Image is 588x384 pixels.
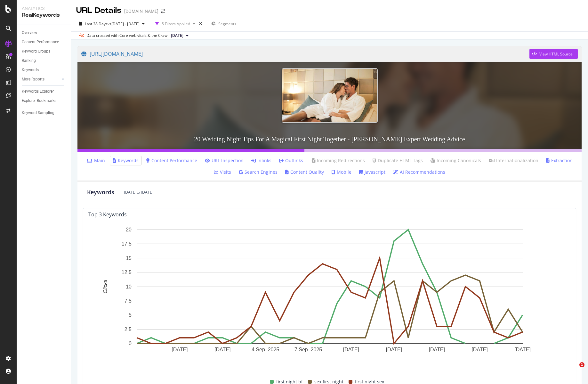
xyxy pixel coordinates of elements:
[279,157,303,164] a: Outlinks
[85,21,108,27] span: Last 28 Days
[125,327,132,332] text: 2.5
[546,157,573,164] a: Extraction
[124,8,158,14] div: [DOMAIN_NAME]
[239,169,278,175] a: Search Engines
[359,169,385,175] a: Javascript
[122,241,132,246] text: 17.5
[214,169,231,175] a: Visits
[168,32,191,39] button: [DATE]
[102,280,108,293] text: Clicks
[22,39,66,46] a: Content Performance
[198,21,203,27] div: times
[343,346,359,352] text: [DATE]
[22,76,44,83] div: More Reports
[386,346,402,352] text: [DATE]
[22,12,66,19] div: RealKeywords
[125,298,132,304] text: 7.5
[126,255,132,261] text: 15
[22,29,37,36] div: Overview
[282,68,378,123] img: 20 Wedding Night Tips For A Magical First Night Together - Zola Expert Wedding Advice
[108,21,140,27] span: vs [DATE] - [DATE]
[88,226,571,369] svg: A chart.
[161,9,165,13] div: arrow-right-arrow-left
[22,88,54,95] div: Keywords Explorer
[122,270,132,275] text: 12.5
[22,76,60,83] a: More Reports
[539,51,573,57] div: View HTML Source
[22,57,36,64] div: Ranking
[205,157,244,164] a: URL Inspection
[22,110,66,116] a: Keyword Sampling
[81,46,529,62] a: [URL][DOMAIN_NAME]
[22,97,56,104] div: Explorer Bookmarks
[171,33,183,38] span: 2025 Sep. 19th
[332,169,351,175] a: Mobile
[172,346,188,352] text: [DATE]
[22,110,54,116] div: Keyword Sampling
[146,157,197,164] a: Content Performance
[393,169,445,175] a: AI Recommendations
[22,67,66,73] a: Keywords
[22,29,66,36] a: Overview
[22,97,66,104] a: Explorer Bookmarks
[86,33,168,38] div: Data crossed with Core web vitals & the Crawl
[566,362,582,378] iframe: Intercom live chat
[87,157,105,164] a: Main
[489,157,538,164] a: Internationalization
[129,341,132,346] text: 0
[251,157,271,164] a: Inlinks
[113,157,139,164] a: Keywords
[22,48,50,55] div: Keyword Groups
[209,19,239,29] button: Segments
[429,346,445,352] text: [DATE]
[162,21,190,27] div: 5 Filters Applied
[22,57,66,64] a: Ranking
[129,312,132,318] text: 5
[76,5,122,16] div: URL Details
[22,48,66,55] a: Keyword Groups
[285,169,324,175] a: Content Quality
[218,21,236,27] span: Segments
[431,157,481,164] a: Incoming Canonicals
[294,346,322,352] text: 7 Sep. 2025
[153,19,198,29] button: 5 Filters Applied
[514,346,530,352] text: [DATE]
[579,362,584,367] span: 1
[529,49,578,59] button: View HTML Source
[88,211,127,218] div: top 3 keywords
[126,227,132,232] text: 20
[22,67,39,73] div: Keywords
[22,88,66,95] a: Keywords Explorer
[22,5,66,12] div: Analytics
[471,346,487,352] text: [DATE]
[76,19,147,29] button: Last 28 Daysvs[DATE] - [DATE]
[373,157,423,164] a: Duplicate HTML Tags
[126,284,132,289] text: 10
[311,157,365,164] a: Incoming Redirections
[252,346,279,352] text: 4 Sep. 2025
[214,346,230,352] text: [DATE]
[77,129,582,149] h3: 20 Wedding Night Tips For A Magical First Night Together - [PERSON_NAME] Expert Wedding Advice
[124,189,153,195] div: [DATE] to [DATE]
[22,39,59,46] div: Content Performance
[87,188,114,196] div: Keywords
